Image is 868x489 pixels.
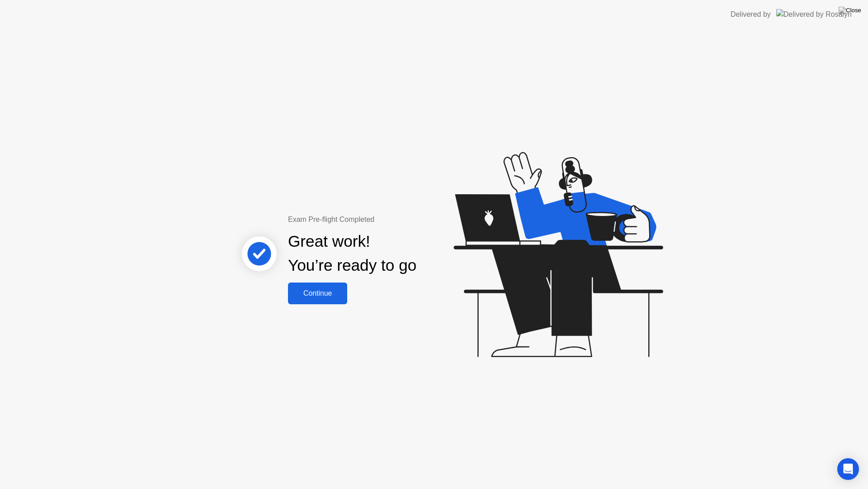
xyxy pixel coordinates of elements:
div: Exam Pre-flight Completed [288,214,475,225]
img: Close [839,7,861,14]
div: Open Intercom Messenger [837,458,859,480]
div: Continue [291,289,344,297]
div: Great work! You’re ready to go [288,230,416,278]
img: Delivered by Rosalyn [776,9,852,19]
div: Delivered by [731,9,771,20]
button: Continue [288,283,347,304]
